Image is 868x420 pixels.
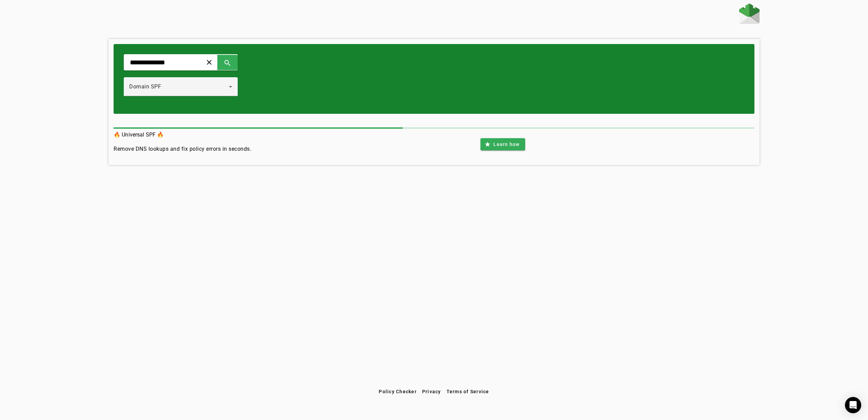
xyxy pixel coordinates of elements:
[493,141,519,148] span: Learn how
[739,3,759,24] img: Fraudmarc Logo
[129,83,161,90] span: Domain SPF
[114,145,251,153] h4: Remove DNS lookups and fix policy errors in seconds.
[447,389,489,394] span: Terms of Service
[444,385,492,398] button: Terms of Service
[480,138,525,150] button: Learn how
[376,385,419,398] button: Policy Checker
[114,130,251,140] h3: 🔥 Universal SPF 🔥
[422,389,441,394] span: Privacy
[739,3,759,25] a: Home
[379,389,417,394] span: Policy Checker
[845,397,861,413] div: Open Intercom Messenger
[419,385,444,398] button: Privacy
